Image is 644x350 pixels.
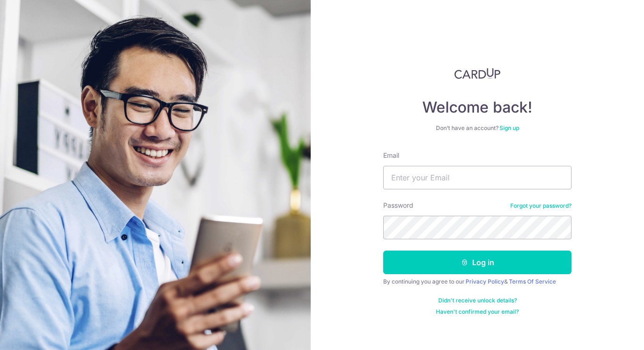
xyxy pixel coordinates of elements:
[383,278,572,285] div: By continuing you agree to our &
[510,202,572,210] a: Forgot your password?
[454,68,500,79] img: CardUp Logo
[499,124,519,131] a: Sign up
[438,297,517,304] a: Didn't receive unlock details?
[436,308,519,316] a: Haven't confirmed your email?
[383,98,572,117] h4: Welcome back!
[383,151,399,160] label: Email
[466,278,504,285] a: Privacy Policy
[383,166,572,189] input: Enter your Email
[509,278,556,285] a: Terms Of Service
[383,201,413,210] label: Password
[383,251,572,274] button: Log in
[383,124,572,132] div: Don’t have an account?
